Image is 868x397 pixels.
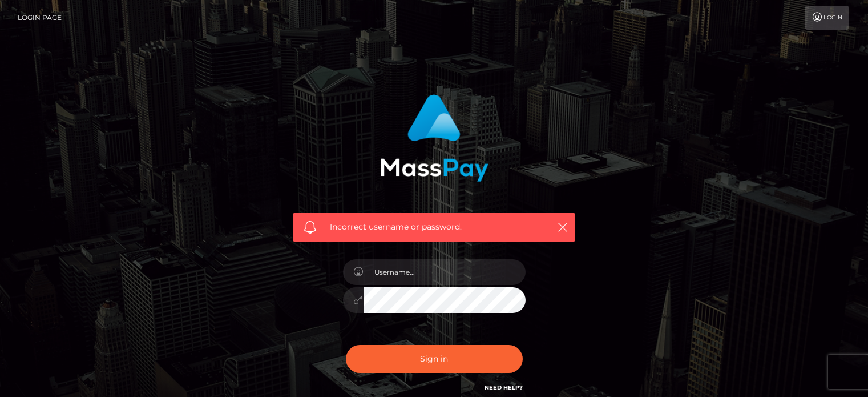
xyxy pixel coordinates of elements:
button: Sign in [346,345,523,373]
a: Login [805,6,849,30]
span: Incorrect username or password. [330,221,538,233]
a: Login Page [18,6,62,30]
a: Need Help? [485,384,523,391]
img: MassPay Login [380,94,488,182]
input: Username... [364,259,526,285]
